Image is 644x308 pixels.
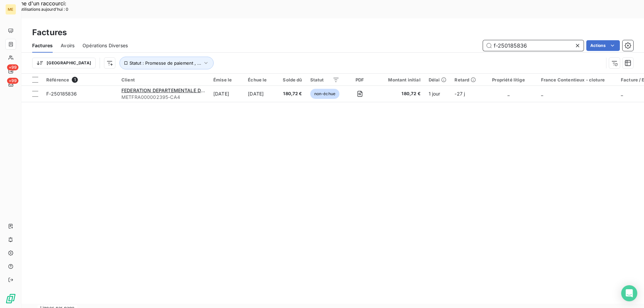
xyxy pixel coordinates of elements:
input: Rechercher [483,40,584,51]
div: Délai [429,77,447,82]
button: [GEOGRAPHIC_DATA] [32,58,96,68]
div: Open Intercom Messenger [621,285,637,301]
span: +99 [7,64,18,70]
span: Avoirs [61,42,74,49]
span: METFRA000002395-CA4 [121,94,205,101]
span: 180,72 € [283,90,302,97]
span: non-échue [310,89,339,99]
button: Actions [586,40,620,51]
div: Montant initial [380,77,420,82]
td: [DATE] [209,86,244,102]
span: Référence [46,77,69,82]
span: +99 [7,78,18,84]
img: Logo LeanPay [5,293,16,304]
span: _ [541,91,543,97]
span: Factures [32,42,53,49]
span: Statut : Promesse de paiement , ... [129,60,201,66]
span: -27 j [454,91,465,97]
td: [DATE] [244,86,279,102]
span: F-250185836 [46,91,77,97]
div: Propriété litige [484,77,533,82]
button: Statut : Promesse de paiement , ... [119,57,214,69]
div: Retard [454,77,476,82]
div: Solde dû [283,77,302,82]
div: Client [121,77,205,82]
div: Émise le [213,77,240,82]
span: 180,72 € [380,90,420,97]
span: 1 [72,77,78,83]
div: Statut [310,77,339,82]
div: France Contentieux - cloture [541,77,613,82]
div: Échue le [248,77,275,82]
div: PDF [347,77,372,82]
span: _ [507,91,509,97]
span: FEDERATION DEPARTEMENTALE DES ASSOCIATIONS D'AIDE [121,87,261,93]
span: Opérations Diverses [83,42,128,49]
td: 1 jour [425,86,451,102]
span: _ [621,91,623,97]
h3: Factures [32,26,67,39]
